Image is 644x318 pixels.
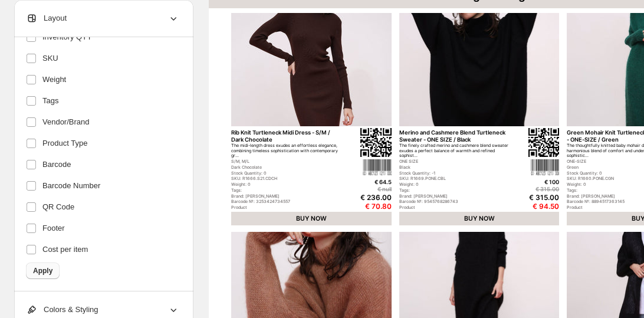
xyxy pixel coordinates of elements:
[42,159,71,171] span: Barcode
[42,222,65,234] span: Footer
[399,199,510,205] div: Barcode №: 9545768286743
[231,165,341,171] div: Dark Chocolate
[231,13,392,127] img: primaryImage
[231,205,341,211] div: Product
[42,180,100,192] span: Barcode Number
[42,74,66,86] span: Weight
[231,171,341,176] div: Stock Quantity: 0
[231,199,341,205] div: Barcode №: 3253424734557
[399,13,560,127] img: primaryImage
[399,194,510,199] div: Brand: [PERSON_NAME]
[360,128,392,158] img: qrcode
[399,171,510,176] div: Stock Quantity: -1
[502,194,559,202] div: € 315.00
[231,159,341,165] div: S/M, M/L
[231,176,341,182] div: SKU: R1666.S21.CDCH
[334,179,392,185] div: € 64.5
[42,53,58,64] span: SKU
[399,159,510,165] div: ONE SIZE
[33,266,52,276] span: Apply
[26,263,60,279] button: Apply
[399,212,560,226] div: BUY NOW
[42,116,90,128] span: Vendor/Brand
[231,188,341,194] div: Tags:
[528,128,560,158] img: qrcode
[399,188,510,194] div: Tags:
[502,202,559,211] div: € 94.50
[42,31,92,43] span: Inventory QTY
[334,194,392,202] div: € 236.00
[42,95,58,107] span: Tags
[231,182,341,188] div: Weight: 0
[399,182,510,188] div: Weight: 0
[42,244,88,255] span: Cost per item
[26,12,67,24] span: Layout
[399,165,510,171] div: Black
[399,176,510,182] div: SKU: R1669.PONE.CBL
[42,137,87,149] span: Product Type
[334,186,392,192] div: € null
[334,202,392,211] div: € 70.80
[363,159,391,175] img: barcode
[502,186,559,192] div: € 315.00
[231,129,341,143] div: Rib Knit Turtleneck Midi Dress - S/M / Dark Chocolate
[399,143,510,159] div: The finely crafted merino and cashmere blend sweater exudes a perfect balance of warmth and refin...
[399,205,510,211] div: Product
[231,212,392,226] div: BUY NOW
[399,129,510,143] div: Merino and Cashmere Blend Turtleneck Sweater - ONE SIZE / Black
[502,179,559,185] div: € 100
[42,201,74,213] span: QR Code
[26,304,98,316] span: Colors & Styling
[231,194,341,199] div: Brand: [PERSON_NAME]
[231,143,341,159] div: The midi-length dress exudes an effortless elegance, combining timeless sophistication with conte...
[531,159,559,175] img: barcode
